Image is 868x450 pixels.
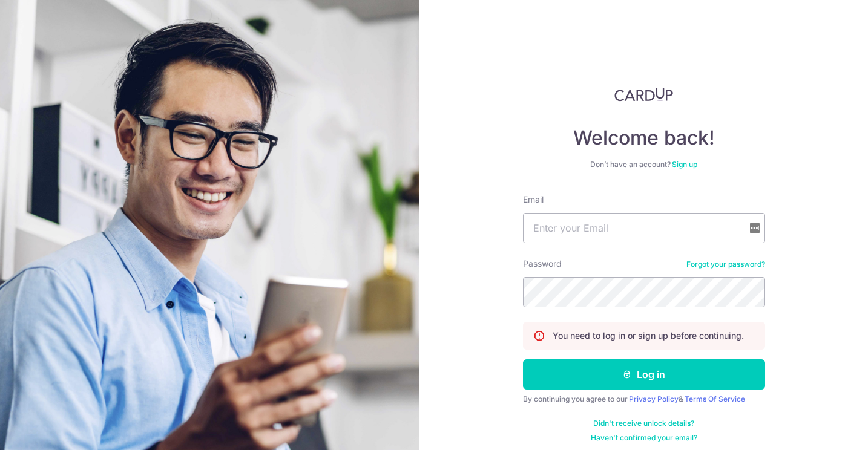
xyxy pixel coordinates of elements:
a: Terms Of Service [685,394,745,403]
div: Don’t have an account? [523,160,765,169]
h4: Welcome back! [523,126,765,150]
div: By continuing you agree to our & [523,394,765,404]
input: Enter your Email [523,213,765,243]
p: You need to log in or sign up before continuing. [553,330,744,342]
label: Password [523,258,562,270]
button: Log in [523,359,765,390]
a: Forgot your password? [686,259,765,269]
a: Didn't receive unlock details? [593,419,694,428]
a: Haven't confirmed your email? [591,433,697,443]
a: Sign up [672,160,697,169]
label: Email [523,194,544,206]
a: Privacy Policy [629,394,679,403]
img: CardUp Logo [614,87,674,102]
